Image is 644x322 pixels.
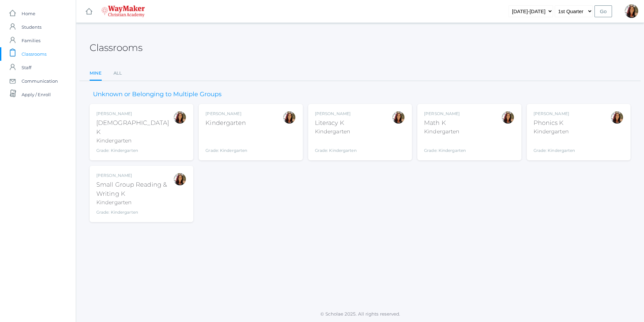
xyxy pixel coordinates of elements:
h3: Unknown or Belonging to Multiple Groups [90,91,225,98]
div: Grade: Kindergarten [205,130,247,154]
span: Families [22,34,40,47]
div: Kindergarten [96,137,173,145]
div: Phonics K [534,118,575,128]
div: [PERSON_NAME] [96,172,173,179]
div: Grade: Kindergarten [534,138,575,154]
div: Kindergarten [205,118,247,128]
div: Kindergarten [96,198,173,207]
div: [DEMOGRAPHIC_DATA] K [96,118,173,137]
div: Gina Pecor [283,111,296,124]
span: Communication [22,74,58,88]
div: [PERSON_NAME] [205,111,247,117]
div: Math K [424,118,466,128]
div: [PERSON_NAME] [315,111,357,117]
div: Literacy K [315,118,357,128]
div: [PERSON_NAME] [424,111,466,117]
div: Small Group Reading & Writing K [96,180,173,198]
div: Gina Pecor [610,111,624,124]
div: Gina Pecor [392,111,405,124]
h2: Classrooms [90,43,142,53]
div: Gina Pecor [625,4,638,18]
span: Classrooms [22,47,46,61]
div: [PERSON_NAME] [534,111,575,117]
div: Gina Pecor [173,172,187,186]
span: Apply / Enroll [22,88,51,101]
div: Kindergarten [315,128,357,136]
div: Grade: Kindergarten [315,138,357,154]
div: Kindergarten [424,128,466,136]
div: [PERSON_NAME] [96,111,173,117]
div: Gina Pecor [173,111,187,124]
a: All [114,66,122,80]
div: Gina Pecor [501,111,515,124]
div: Kindergarten [534,128,575,136]
span: Home [22,7,35,20]
input: Go [594,5,612,17]
div: Grade: Kindergarten [96,147,173,154]
img: waymaker-logo-stack-white-1602f2b1af18da31a5905e9982d058868370996dac5278e84edea6dabf9a3315.png [101,5,145,17]
p: © Scholae 2025. All rights reserved. [76,311,644,317]
div: Grade: Kindergarten [96,209,173,215]
span: Students [22,20,41,34]
span: Staff [22,61,31,74]
a: Mine [90,66,102,81]
div: Grade: Kindergarten [424,138,466,154]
